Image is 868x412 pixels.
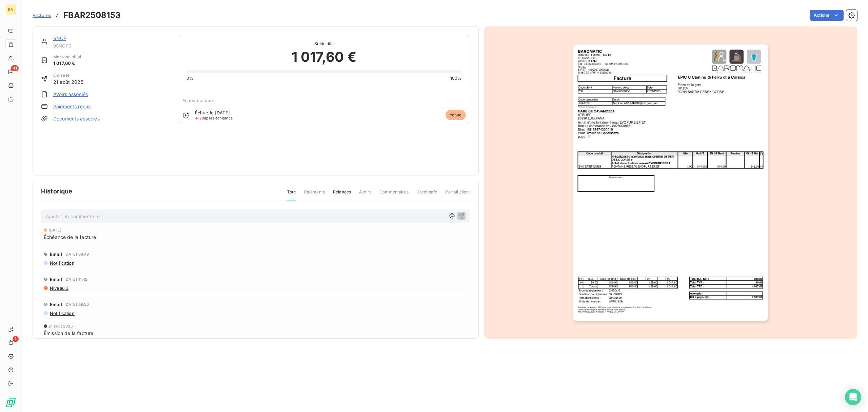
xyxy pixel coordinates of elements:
[50,251,62,257] span: Email
[53,103,91,110] a: Paiements reçus
[64,277,88,281] span: [DATE] 11:42
[53,78,83,86] span: 21 août 2025
[53,91,88,98] a: Avoirs associés
[48,228,61,232] span: [DATE]
[13,336,19,342] span: 1
[49,311,75,316] span: Notification
[44,330,93,337] span: Émission de la facture
[445,189,470,201] span: Portail client
[44,233,96,241] span: Échéance de la facture
[63,9,121,21] h3: FBAR2508153
[446,110,466,120] span: échue
[50,302,62,307] span: Email
[573,44,768,321] img: invoice_thumbnail
[450,75,462,81] span: 100%
[48,324,73,328] span: 21 août 2025
[287,189,296,201] span: Tout
[304,189,325,201] span: Paiements
[64,252,89,256] span: [DATE] 08:49
[359,189,371,201] span: Avoirs
[292,47,356,67] span: 1 017,60 €
[64,302,89,306] span: [DATE] 08:50
[41,187,73,196] span: Historique
[33,13,51,18] span: Factures
[417,189,437,201] span: Creditsafe
[810,10,844,21] button: Actions
[33,12,51,19] a: Factures
[50,277,62,282] span: Email
[53,115,100,122] a: Documents associés
[845,389,861,405] div: Open Intercom Messenger
[186,41,462,47] span: Solde dû :
[5,4,16,15] div: BA
[182,98,213,103] span: Échéance due
[53,54,81,60] span: Montant initial
[195,110,230,115] span: Échue le [DATE]
[379,189,409,201] span: Commentaires
[49,260,75,266] span: Notification
[53,43,170,49] span: 9SNCF0
[49,285,68,291] span: Niveau 3
[333,189,351,201] span: Relances
[195,116,204,120] span: J+20
[195,116,233,120] span: après échéance
[53,35,66,41] a: SNCF
[53,60,81,67] span: 1 017,60 €
[53,72,83,78] span: Émise le
[11,65,19,71] span: 41
[5,397,16,408] img: Logo LeanPay
[186,75,193,81] span: 0%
